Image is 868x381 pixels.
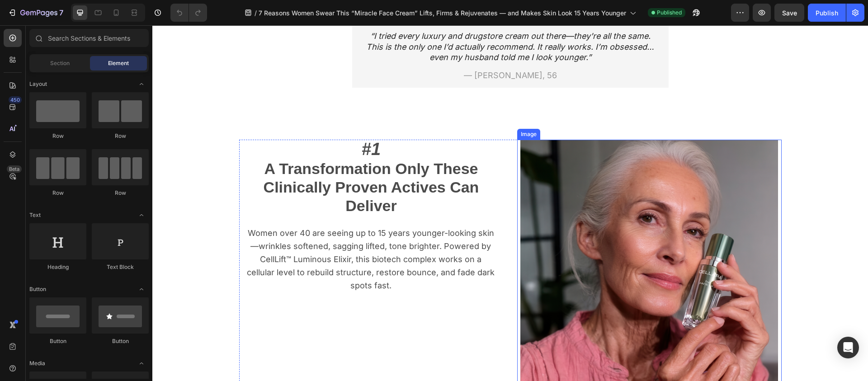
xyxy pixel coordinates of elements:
p: Women over 40 are seeing up to 15 years younger-looking skin—wrinkles softened, sagging lifted, t... [94,202,344,267]
span: — [PERSON_NAME], 56 [311,45,405,55]
div: Row [92,189,149,197]
div: Button [29,337,86,345]
div: Row [29,189,86,197]
span: Toggle open [134,282,149,296]
span: / [255,8,257,18]
strong: A Transformation Only These Clinically Proven Actives Can Deliver [111,135,327,189]
button: 7 [4,4,67,22]
input: Search Sections & Elements [29,29,149,47]
div: Open Intercom Messenger [837,337,859,358]
div: 450 [9,96,22,103]
span: Layout [29,80,47,88]
div: Publish [816,8,838,18]
div: Row [92,132,149,140]
div: Undo/Redo [170,4,207,22]
div: Beta [7,165,22,173]
img: Cellara_face_cream_UGC_2.png [368,114,626,372]
span: Toggle open [134,77,149,91]
button: Publish [808,4,846,22]
p: #1 [94,115,344,132]
span: Media [29,359,45,367]
span: Toggle open [134,208,149,222]
div: Image [367,105,386,113]
div: Text Block [92,263,149,271]
span: Save [782,9,797,17]
span: Text [29,211,41,219]
span: 7 Reasons Women Swear This “Miracle Face Cream” Lifts, Firms & Rejuvenates — and Makes Skin Look ... [259,8,626,18]
span: Element [108,59,129,67]
div: Button [92,337,149,345]
iframe: Design area [152,25,868,381]
span: Published [657,9,682,17]
span: Section [50,59,70,67]
div: Heading [29,263,86,271]
div: Row [29,132,86,140]
span: Toggle open [134,356,149,371]
button: Save [774,4,804,22]
span: Button [29,285,46,293]
p: 7 [59,7,63,18]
